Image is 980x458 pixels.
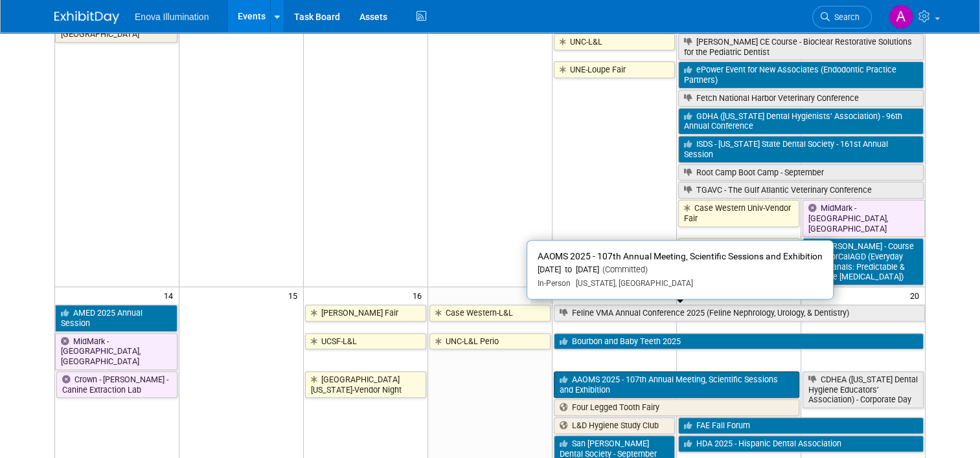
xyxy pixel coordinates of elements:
[678,417,924,434] a: FAE Fall Forum
[554,399,799,416] a: Four Legged Tooth Fairy
[678,108,924,135] a: GDHA ([US_STATE] Dental Hygienists’ Association) - 96th Annual Conference
[429,333,551,350] a: UNC-L&L Perio
[538,265,823,276] div: [DATE] to [DATE]
[305,333,426,350] a: UCSF-L&L
[678,136,924,162] a: ISDS - [US_STATE] State Dental Society - 161st Annual Session
[305,305,426,322] a: [PERSON_NAME] Fair
[163,287,179,303] span: 14
[571,279,693,288] span: [US_STATE], [GEOGRAPHIC_DATA]
[554,371,799,398] a: AAOMS 2025 - 107th Annual Meeting, Scientific Sessions and Exhibition
[909,287,925,303] span: 20
[678,61,924,88] a: ePower Event for New Associates (Endodontic Practice Partners)
[554,34,675,50] a: UNC-L&L
[678,182,924,199] a: TGAVC - The Gulf Atlantic Veterinary Conference
[287,287,303,303] span: 15
[803,371,924,408] a: CDHEA ([US_STATE] Dental Hygiene Educators’ Association) - Corporate Day
[678,164,924,181] a: Root Camp Boot Camp - September
[678,200,799,226] a: Case Western Univ-Vendor Fair
[678,34,924,60] a: [PERSON_NAME] CE Course - Bioclear Restorative Solutions for the Pediatric Dentist
[678,435,924,452] a: HDA 2025 - Hispanic Dental Association
[54,11,119,24] img: ExhibitDay
[538,251,823,261] span: AAOMS 2025 - 107th Annual Meeting, Scientific Sessions and Exhibition
[538,279,571,288] span: In-Person
[411,287,427,303] span: 16
[889,5,913,29] img: Andrea Miller
[678,90,924,107] a: Fetch National Harbor Veterinary Conference
[554,417,675,434] a: L&D Hygiene Study Club
[55,305,177,331] a: AMED 2025 Annual Session
[135,12,209,22] span: Enova Illumination
[554,333,924,350] a: Bourbon and Baby Teeth 2025
[803,200,925,237] a: MidMark - [GEOGRAPHIC_DATA], [GEOGRAPHIC_DATA]
[429,305,551,322] a: Case Western-L&L
[554,305,925,322] a: Feline VMA Annual Conference 2025 (Feline Nephrology, Urology, & Dentistry)
[830,12,860,22] span: Search
[599,265,648,274] span: (Committed)
[803,238,924,285] a: [PERSON_NAME] - Course with NorCalAGD (Everyday Root Canals: Predictable & Reliable [MEDICAL_DATA])
[812,6,872,28] a: Search
[56,371,177,398] a: Crown - [PERSON_NAME] - Canine Extraction Lab
[554,61,675,78] a: UNE-Loupe Fair
[305,371,426,398] a: [GEOGRAPHIC_DATA][US_STATE]-Vendor Night
[55,333,177,370] a: MidMark - [GEOGRAPHIC_DATA], [GEOGRAPHIC_DATA]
